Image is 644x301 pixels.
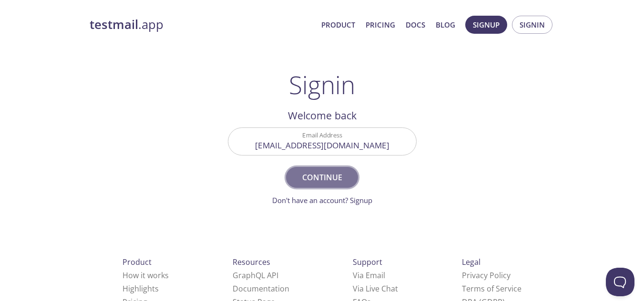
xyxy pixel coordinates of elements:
button: Signin [512,16,552,34]
a: Via Email [353,270,385,281]
span: Resources [233,257,270,267]
iframe: Help Scout Beacon - Open [606,268,634,296]
h1: Signin [289,70,355,99]
a: Terms of Service [462,283,521,294]
a: GraphQL API [233,270,278,281]
span: Continue [296,171,347,184]
a: testmail.app [90,17,314,33]
a: Product [321,19,355,31]
a: Blog [436,19,455,31]
span: Support [353,257,382,267]
a: Via Live Chat [353,283,398,294]
a: Docs [406,19,425,31]
a: Privacy Policy [462,270,511,281]
button: Signup [465,16,507,34]
strong: testmail [90,16,138,33]
button: Continue [286,167,358,188]
span: Product [123,257,152,267]
a: Highlights [123,283,159,294]
span: Signup [473,19,500,31]
a: Pricing [366,19,395,31]
h2: Welcome back [228,107,417,124]
a: How it works [123,270,169,281]
span: Signin [520,19,545,31]
span: Legal [462,257,480,267]
a: Documentation [233,283,289,294]
a: Don't have an account? Signup [272,195,372,205]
